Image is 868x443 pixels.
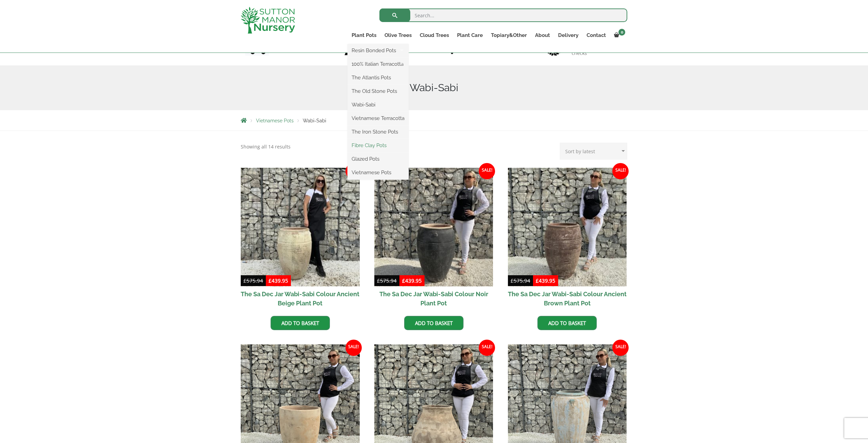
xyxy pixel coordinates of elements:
[536,277,555,284] bdi: 439.95
[348,86,409,96] a: The Old Stone Pots
[241,82,627,94] h1: Wabi-Sabi
[560,143,627,160] select: Shop order
[404,316,463,330] a: Add to basket: “The Sa Dec Jar Wabi-Sabi Colour Noir Plant Pot”
[241,7,295,34] img: logo
[348,140,409,150] a: Fibre Clay Pots
[511,277,514,284] span: £
[348,113,409,123] a: Vietnamese Terracotta
[612,163,629,179] span: Sale!
[269,277,288,284] bdi: 439.95
[537,316,597,330] a: Add to basket: “The Sa Dec Jar Wabi-Sabi Colour Ancient Brown Plant Pot”
[348,59,409,69] a: 100% Italian Terracotta
[479,163,495,179] span: Sale!
[479,340,495,356] span: Sale!
[508,286,627,311] h2: The Sa Dec Jar Wabi-Sabi Colour Ancient Brown Plant Pot
[243,277,263,284] bdi: 575.94
[536,277,539,284] span: £
[241,168,360,311] a: Sale! The Sa Dec Jar Wabi-Sabi Colour Ancient Beige Plant Pot
[348,45,409,56] a: Resin Bonded Pots
[348,73,409,83] a: The Atlantis Pots
[348,127,409,137] a: The Iron Stone Pots
[554,31,583,40] a: Delivery
[256,118,294,123] a: Vietnamese Pots
[269,277,272,284] span: £
[379,8,627,22] input: Search...
[271,316,330,330] a: Add to basket: “The Sa Dec Jar Wabi-Sabi Colour Ancient Beige Plant Pot”
[374,168,493,311] a: Sale! The Sa Dec Jar Wabi-Sabi Colour Noir Plant Pot
[511,277,530,284] bdi: 575.94
[531,31,554,40] a: About
[416,31,453,40] a: Cloud Trees
[241,143,291,151] p: Showing all 14 results
[610,31,627,40] a: 0
[241,286,360,311] h2: The Sa Dec Jar Wabi-Sabi Colour Ancient Beige Plant Pot
[377,277,380,284] span: £
[346,340,362,356] span: Sale!
[453,31,487,40] a: Plant Care
[402,277,405,284] span: £
[303,118,326,123] span: Wabi-Sabi
[402,277,422,284] bdi: 439.95
[348,100,409,110] a: Wabi-Sabi
[241,168,360,287] img: The Sa Dec Jar Wabi-Sabi Colour Ancient Beige Plant Pot
[348,154,409,164] a: Glazed Pots
[487,31,531,40] a: Topiary&Other
[583,31,610,40] a: Contact
[377,277,397,284] bdi: 575.94
[380,31,416,40] a: Olive Trees
[612,340,629,356] span: Sale!
[348,167,409,178] a: Vietnamese Pots
[508,168,627,287] img: The Sa Dec Jar Wabi-Sabi Colour Ancient Brown Plant Pot
[508,168,627,311] a: Sale! The Sa Dec Jar Wabi-Sabi Colour Ancient Brown Plant Pot
[618,29,625,36] span: 0
[374,286,493,311] h2: The Sa Dec Jar Wabi-Sabi Colour Noir Plant Pot
[346,163,362,179] span: Sale!
[374,168,493,287] img: The Sa Dec Jar Wabi-Sabi Colour Noir Plant Pot
[348,31,380,40] a: Plant Pots
[241,118,627,123] nav: Breadcrumbs
[243,277,246,284] span: £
